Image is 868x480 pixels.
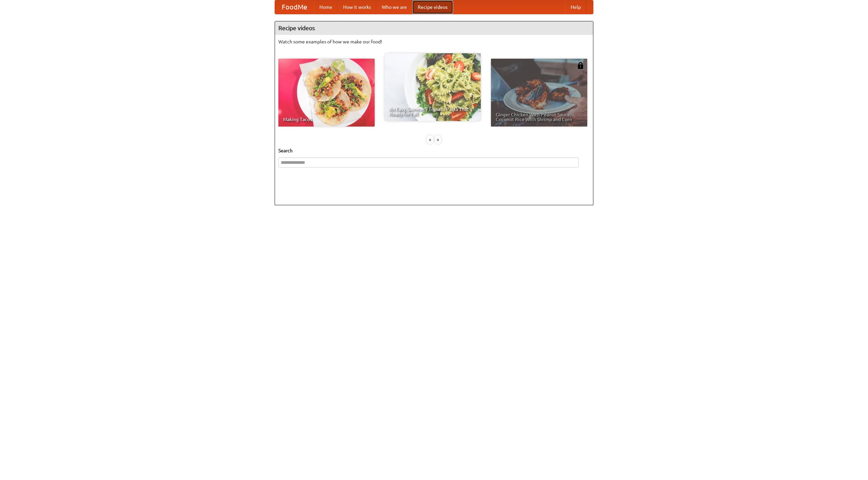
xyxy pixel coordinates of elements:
div: » [435,135,441,144]
a: Help [565,0,586,14]
p: Watch some examples of how we make our food! [278,38,590,45]
a: Recipe videos [412,0,453,14]
a: Who we are [376,0,412,14]
span: An Easy, Summery Tomato Pasta That's Ready for Fall [389,107,476,116]
a: Home [314,0,338,14]
a: An Easy, Summery Tomato Pasta That's Ready for Fall [384,53,481,121]
a: How it works [338,0,376,14]
img: 483408.png [577,62,584,69]
a: FoodMe [275,0,314,14]
span: Making Tacos [283,117,370,122]
h5: Search [278,147,590,154]
h4: Recipe videos [275,21,593,35]
div: « [427,135,433,144]
a: Making Tacos [278,59,375,127]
